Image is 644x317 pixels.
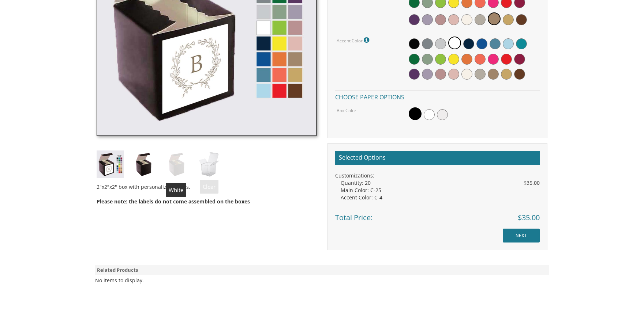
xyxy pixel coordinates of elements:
span: $35.00 [518,213,540,223]
h2: Selected Options [335,151,540,165]
input: NEXT [503,229,540,242]
span: 2"x2"x2" b [97,183,122,190]
label: Accent Color [337,35,371,45]
img: white-box.jpg [162,150,190,178]
div: Customizations: [335,172,540,179]
div: No items to display. [95,277,144,284]
span: $35.00 [524,179,540,187]
span: Please note: the labels do not come assembled on the boxes [97,198,250,205]
img: fb_style5.jpg [97,150,124,178]
label: Box Color [337,107,356,114]
div: Total Price: [335,207,540,223]
span: ox with personalized labels. [97,183,250,205]
img: clear-box.jpg [195,150,223,178]
div: Quantity: 20 [341,179,540,187]
div: Accent Color: C-4 [341,194,540,201]
img: black-box.jpg [130,150,157,178]
div: Related Products [95,265,549,275]
div: Main Color: C-25 [341,187,540,194]
h4: Choose paper options [335,90,540,103]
